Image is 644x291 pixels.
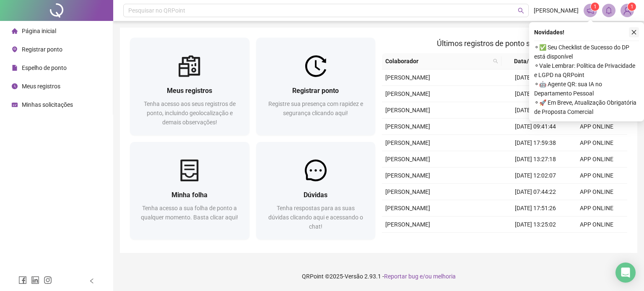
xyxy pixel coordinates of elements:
[256,142,376,239] a: DúvidasTenha respostas para as suas dúvidas clicando aqui e acessando o chat!
[566,151,627,167] td: APP ONLINE
[385,205,430,211] span: [PERSON_NAME]
[171,191,208,199] span: Minha folha
[566,216,627,233] td: APP ONLINE
[493,59,498,64] span: search
[113,262,644,291] footer: QRPoint © 2025 - 2.93.1 -
[505,216,566,233] td: [DATE] 13:25:02
[505,200,566,216] td: [DATE] 17:51:26
[385,90,430,97] span: [PERSON_NAME]
[566,233,627,249] td: APP ONLINE
[385,221,430,228] span: [PERSON_NAME]
[505,184,566,200] td: [DATE] 07:44:22
[12,83,18,89] span: clock-circle
[534,61,639,80] span: ⚬ Vale Lembrar: Política de Privacidade e LGPD na QRPoint
[385,74,430,81] span: [PERSON_NAME]
[566,118,627,135] td: APP ONLINE
[385,123,430,130] span: [PERSON_NAME]
[167,87,212,95] span: Meus registros
[345,273,363,280] span: Versão
[12,102,18,108] span: schedule
[505,86,566,102] td: [DATE] 13:24:12
[22,101,73,108] span: Minhas solicitações
[268,205,363,230] span: Tenha respostas para as suas dúvidas clicando aqui e acessando o chat!
[566,184,627,200] td: APP ONLINE
[501,53,561,70] th: Data/Hora
[505,151,566,167] td: [DATE] 13:27:18
[44,276,52,284] span: instagram
[385,57,490,66] span: Colaborador
[144,100,236,126] span: Tenha acesso aos seus registros de ponto, incluindo geolocalização e demais observações!
[621,4,634,17] img: 81652
[534,6,579,15] span: [PERSON_NAME]
[31,276,39,284] span: linkedin
[505,135,566,151] td: [DATE] 17:59:38
[12,46,18,52] span: environment
[385,139,430,146] span: [PERSON_NAME]
[505,118,566,135] td: [DATE] 09:41:44
[89,278,95,284] span: left
[534,28,564,37] span: Novidades !
[591,3,599,11] sup: 1
[505,57,551,66] span: Data/Hora
[491,55,500,67] span: search
[566,200,627,216] td: APP ONLINE
[22,83,60,90] span: Meus registros
[566,167,627,184] td: APP ONLINE
[385,188,430,195] span: [PERSON_NAME]
[534,43,639,61] span: ⚬ ✅ Seu Checklist de Sucesso do DP está disponível
[566,135,627,151] td: APP ONLINE
[22,64,67,71] span: Espelho de ponto
[22,46,62,53] span: Registrar ponto
[518,8,524,14] span: search
[505,70,566,86] td: [DATE] 17:37:05
[628,3,636,11] sup: Atualize o seu contato no menu Meus Dados
[505,167,566,184] td: [DATE] 12:02:07
[505,233,566,249] td: [DATE] 11:51:32
[505,102,566,118] td: [DATE] 11:52:44
[605,7,613,14] span: bell
[130,142,249,239] a: Minha folhaTenha acesso a sua folha de ponto a qualquer momento. Basta clicar aqui!
[437,39,572,48] span: Últimos registros de ponto sincronizados
[631,4,634,10] span: 1
[385,172,430,179] span: [PERSON_NAME]
[141,205,238,221] span: Tenha acesso a sua folha de ponto a qualquer momento. Basta clicar aqui!
[18,276,27,284] span: facebook
[384,273,456,280] span: Reportar bug e/ou melhoria
[292,87,339,95] span: Registrar ponto
[256,38,376,135] a: Registrar pontoRegistre sua presença com rapidez e segurança clicando aqui!
[12,28,18,34] span: home
[130,38,249,135] a: Meus registrosTenha acesso aos seus registros de ponto, incluindo geolocalização e demais observa...
[12,65,18,71] span: file
[385,156,430,162] span: [PERSON_NAME]
[268,100,363,116] span: Registre sua presença com rapidez e segurança clicando aqui!
[534,80,639,98] span: ⚬ 🤖 Agente QR: sua IA no Departamento Pessoal
[534,98,639,116] span: ⚬ 🚀 Em Breve, Atualização Obrigatória de Proposta Comercial
[631,29,637,35] span: close
[22,28,56,34] span: Página inicial
[304,191,327,199] span: Dúvidas
[385,107,430,113] span: [PERSON_NAME]
[587,7,594,14] span: notification
[615,263,636,283] div: Open Intercom Messenger
[594,4,597,10] span: 1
